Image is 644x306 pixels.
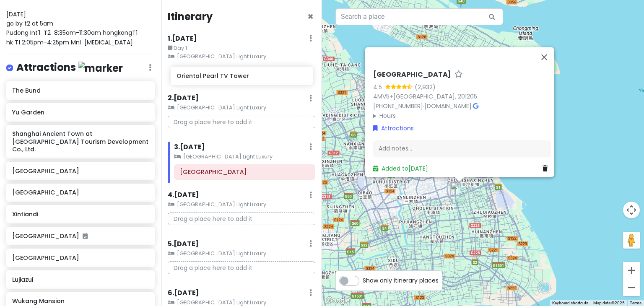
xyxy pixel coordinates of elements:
small: [GEOGRAPHIC_DATA] Light Luxury [168,249,315,258]
p: Drag a place here to add it [168,261,315,274]
h6: 6 . [DATE] [168,289,199,298]
div: Shanghai Disneyland Park [450,182,469,200]
div: Longhua Temple [387,171,406,189]
a: [DOMAIN_NAME] [424,102,472,110]
button: Keyboard shortcuts [552,300,588,306]
button: Close [307,12,314,22]
a: Added to[DATE] [373,165,428,173]
div: (2,932) [415,83,436,92]
a: Open this area in Google Maps (opens a new window) [324,295,352,306]
div: · · [373,70,551,120]
button: Close [534,47,554,67]
span: Show only itinerary places [363,276,439,285]
h6: 3 . [DATE] [174,143,205,152]
summary: Hours [373,111,551,120]
a: Attractions [373,124,414,133]
h6: 2 . [DATE] [168,94,199,103]
h6: 1 . [DATE] [168,34,197,43]
span: Close itinerary [307,10,314,23]
p: Drag a place here to add it [168,116,315,129]
img: marker [78,62,123,75]
button: Zoom in [623,262,640,279]
img: Google [324,295,352,306]
a: 4MV5+[GEOGRAPHIC_DATA], 201205 [373,93,477,101]
a: Delete place [543,164,551,174]
button: Zoom out [623,279,640,296]
h4: Itinerary [168,10,213,23]
small: [GEOGRAPHIC_DATA] Light Luxury [174,153,315,161]
small: [GEOGRAPHIC_DATA] Light Luxury [168,104,315,112]
h6: 5 . [DATE] [168,240,199,249]
h6: 4 . [DATE] [168,191,199,200]
input: Search a place [335,8,503,25]
h6: [GEOGRAPHIC_DATA] [373,70,451,79]
h4: Attractions [16,61,123,75]
small: [GEOGRAPHIC_DATA] Light Luxury [168,52,315,61]
small: Day 1 [168,44,315,52]
div: 4.5 [373,83,385,92]
a: Star place [454,70,463,79]
button: Drag Pegman onto the map to open Street View [623,232,640,249]
a: Terms [630,301,641,305]
div: Add notes... [373,140,551,158]
small: [GEOGRAPHIC_DATA] Light Luxury [168,200,315,209]
p: Drag a place here to add it [168,213,315,226]
button: Map camera controls [623,202,640,218]
i: Google Maps [473,103,478,109]
span: Map data ©2025 [593,301,625,305]
a: [PHONE_NUMBER] [373,102,423,110]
